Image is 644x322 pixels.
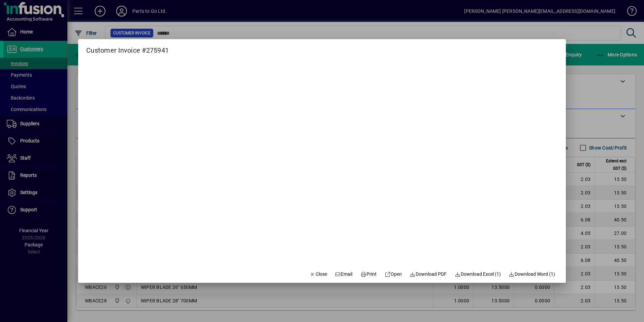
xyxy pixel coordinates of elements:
a: Open [382,268,405,280]
span: Close [310,271,327,278]
span: Download Excel (1) [455,271,501,278]
span: Download Word (1) [509,271,555,278]
a: Download PDF [407,268,450,280]
button: Download Excel (1) [452,268,504,280]
h2: Customer Invoice #275941 [78,39,177,56]
button: Close [307,268,330,280]
span: Download PDF [410,271,447,278]
span: Print [360,271,377,278]
button: Print [358,268,379,280]
button: Download Word (1) [506,268,558,280]
span: Email [335,271,353,278]
span: Open [385,271,402,278]
button: Email [332,268,355,280]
